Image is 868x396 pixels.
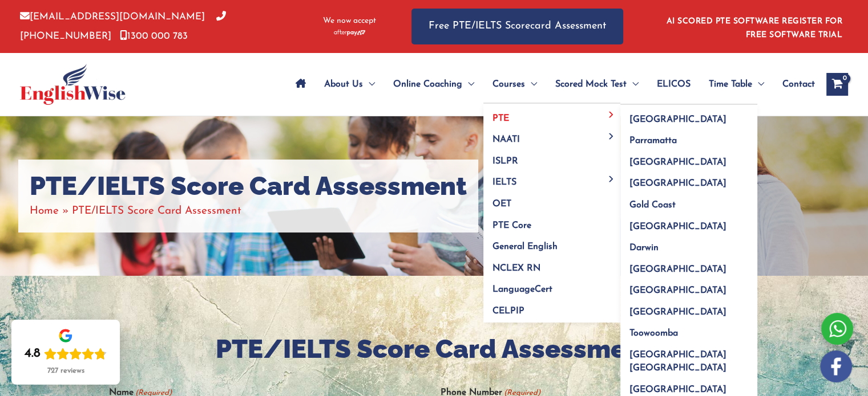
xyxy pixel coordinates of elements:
[605,133,618,139] span: Menu Toggle
[20,12,226,40] a: [PHONE_NUMBER]
[30,206,59,217] a: Home
[20,12,205,22] a: [EMAIL_ADDRESS][DOMAIN_NAME]
[109,333,760,366] h2: PTE/IELTS Score Card Assessment
[462,64,474,104] span: Menu Toggle
[25,346,107,362] div: Rating: 4.8 out of 5
[315,64,384,104] a: About UsMenu Toggle
[20,64,126,105] img: cropped-ew-logo
[363,64,375,104] span: Menu Toggle
[629,158,726,167] span: [GEOGRAPHIC_DATA]
[620,297,757,319] a: [GEOGRAPHIC_DATA]
[629,286,726,295] span: [GEOGRAPHIC_DATA]
[483,125,620,147] a: NAATIMenu Toggle
[629,265,726,274] span: [GEOGRAPHIC_DATA]
[47,366,84,375] div: 727 reviews
[323,15,376,27] span: We now accept
[629,115,726,124] span: [GEOGRAPHIC_DATA]
[629,385,726,394] span: [GEOGRAPHIC_DATA]
[620,319,757,341] a: Toowoomba
[660,8,848,45] aside: Header Widget 1
[393,64,462,104] span: Online Coaching
[629,350,726,373] span: [GEOGRAPHIC_DATA] [GEOGRAPHIC_DATA]
[629,201,676,210] span: Gold Coast
[483,168,620,190] a: IELTSMenu Toggle
[820,350,852,382] img: white-facebook.png
[629,179,726,188] span: [GEOGRAPHIC_DATA]
[492,114,509,123] span: PTE
[483,232,620,254] a: General English
[648,64,700,104] a: ELICOS
[629,243,659,252] span: Darwin
[700,64,773,104] a: Time TableMenu Toggle
[620,276,757,298] a: [GEOGRAPHIC_DATA]
[120,31,188,41] a: 1300 000 783
[620,191,757,213] a: Gold Coast
[629,329,678,338] span: Toowoomba
[773,64,815,104] a: Contact
[627,64,639,104] span: Menu Toggle
[546,64,648,104] a: Scored Mock TestMenu Toggle
[620,126,757,148] a: Parramatta
[782,64,815,104] span: Contact
[483,190,620,211] a: OET
[492,64,525,104] span: Courses
[620,148,757,169] a: [GEOGRAPHIC_DATA]
[629,222,726,231] span: [GEOGRAPHIC_DATA]
[657,64,691,104] span: ELICOS
[620,234,757,255] a: Darwin
[620,341,757,375] a: [GEOGRAPHIC_DATA] [GEOGRAPHIC_DATA]
[752,64,764,104] span: Menu Toggle
[492,135,520,144] span: NAATI
[709,64,752,104] span: Time Table
[620,255,757,276] a: [GEOGRAPHIC_DATA]
[324,64,363,104] span: About Us
[629,136,677,145] span: Parramatta
[72,206,241,217] span: PTE/IELTS Score Card Assessment
[483,296,620,322] a: CELPIP
[492,264,540,273] span: NCLEX RN
[483,254,620,275] a: NCLEX RN
[620,105,757,126] a: [GEOGRAPHIC_DATA]
[483,64,546,104] a: CoursesMenu Toggle
[492,221,531,230] span: PTE Core
[492,178,516,187] span: IELTS
[620,212,757,234] a: [GEOGRAPHIC_DATA]
[30,171,467,202] h1: PTE/IELTS Score Card Assessment
[525,64,537,104] span: Menu Toggle
[555,64,627,104] span: Scored Mock Test
[605,112,618,118] span: Menu Toggle
[483,104,620,125] a: PTEMenu Toggle
[629,308,726,317] span: [GEOGRAPHIC_DATA]
[620,169,757,191] a: [GEOGRAPHIC_DATA]
[667,17,843,39] a: AI SCORED PTE SOFTWARE REGISTER FOR FREE SOFTWARE TRIAL
[492,307,524,316] span: CELPIP
[492,157,518,166] span: ISLPR
[334,30,365,36] img: Afterpay-Logo
[483,275,620,297] a: LanguageCert
[483,211,620,232] a: PTE Core
[384,64,483,104] a: Online CoachingMenu Toggle
[492,285,552,294] span: LanguageCert
[483,146,620,168] a: ISLPR
[25,346,41,362] div: 4.8
[411,9,623,44] a: Free PTE/IELTS Scorecard Assessment
[492,199,511,209] span: OET
[30,202,467,221] nav: Breadcrumbs
[826,73,848,96] a: View Shopping Cart, empty
[605,175,618,182] span: Menu Toggle
[492,242,558,251] span: General English
[286,64,815,104] nav: Site Navigation: Main Menu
